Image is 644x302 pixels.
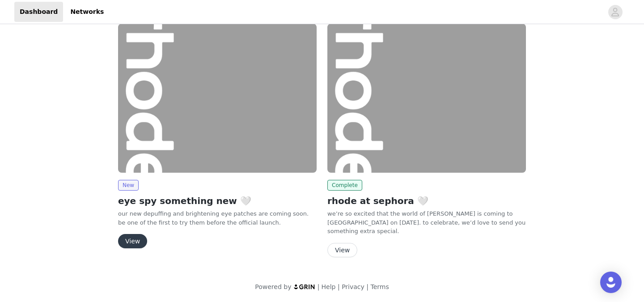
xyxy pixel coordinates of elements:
div: avatar [611,5,619,19]
a: Privacy [342,283,364,290]
span: Complete [327,180,362,191]
img: rhode skin [327,24,526,173]
img: rhode skin [118,24,317,173]
h2: eye spy something new 🤍 [118,194,317,208]
a: View [118,238,147,245]
span: New [118,180,139,191]
span: | [338,283,340,290]
a: Networks [65,2,109,22]
div: Open Intercom Messenger [600,272,622,293]
p: we’re so excited that the world of [PERSON_NAME] is coming to [GEOGRAPHIC_DATA] on [DATE]. to cel... [327,209,526,236]
a: Terms [370,283,389,290]
button: View [118,234,147,248]
span: | [318,283,320,290]
a: Dashboard [14,2,63,22]
h2: rhode at sephora 🤍 [327,194,526,208]
span: | [366,283,369,290]
p: our new depuffing and brightening eye patches are coming soon. be one of the first to try them be... [118,209,317,227]
span: Powered by [255,283,291,290]
a: View [327,247,357,254]
a: Help [322,283,336,290]
img: logo [293,284,316,289]
button: View [327,243,357,257]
